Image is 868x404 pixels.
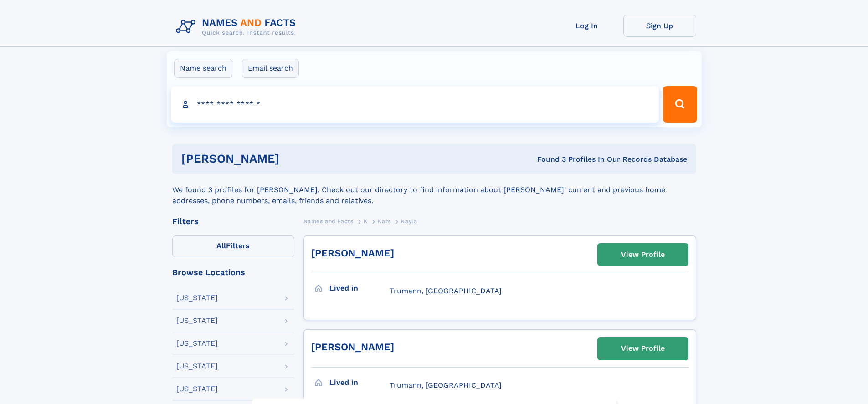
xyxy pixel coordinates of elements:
[390,381,502,389] span: Trumann, [GEOGRAPHIC_DATA]
[242,59,299,78] label: Email search
[172,15,303,39] img: Logo Names and Facts
[303,215,354,227] a: Names and Facts
[172,174,696,206] div: We found 3 profiles for [PERSON_NAME]. Check out our directory to find information about [PERSON_...
[390,286,502,295] span: Trumann, [GEOGRAPHIC_DATA]
[364,215,368,227] a: K
[176,340,218,347] div: [US_STATE]
[378,218,390,225] span: Kars
[216,241,226,250] span: All
[408,154,687,164] div: Found 3 Profiles In Our Records Database
[329,281,390,296] h3: Lived in
[401,218,417,225] span: Kayla
[311,341,394,353] a: [PERSON_NAME]
[176,363,218,370] div: [US_STATE]
[598,338,688,359] a: View Profile
[623,15,696,37] a: Sign Up
[621,244,665,265] div: View Profile
[181,153,408,164] h1: [PERSON_NAME]
[176,385,218,393] div: [US_STATE]
[172,235,294,257] label: Filters
[550,15,623,37] a: Log In
[171,86,659,123] input: search input
[311,247,394,259] a: [PERSON_NAME]
[176,317,218,324] div: [US_STATE]
[172,217,294,225] div: Filters
[663,86,697,123] button: Search Button
[176,294,218,302] div: [US_STATE]
[172,268,294,276] div: Browse Locations
[174,59,232,78] label: Name search
[621,338,665,359] div: View Profile
[364,218,368,225] span: K
[329,375,390,390] h3: Lived in
[378,215,390,227] a: Kars
[598,244,688,266] a: View Profile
